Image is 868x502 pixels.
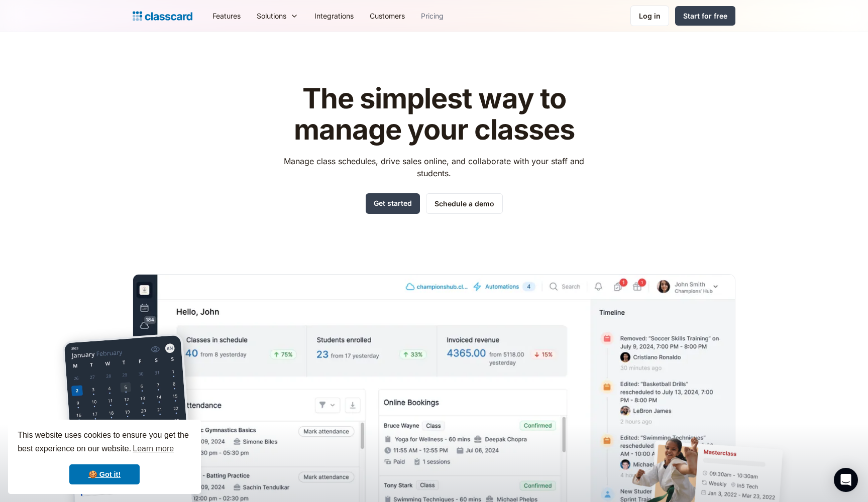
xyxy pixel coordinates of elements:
p: Manage class schedules, drive sales online, and collaborate with your staff and students. [275,155,594,179]
a: Integrations [306,5,362,27]
div: Log in [639,11,661,21]
a: Get started [366,193,420,214]
a: Start for free [675,6,735,26]
a: dismiss cookie message [69,464,140,484]
div: Solutions [249,5,306,27]
h1: The simplest way to manage your classes [275,83,594,145]
a: Features [204,5,249,27]
div: Solutions [257,11,286,21]
div: Open Intercom Messenger [834,468,858,492]
a: home [133,9,192,23]
a: Pricing [413,5,452,27]
div: Start for free [683,11,727,21]
span: This website uses cookies to ensure you get the best experience on our website. [18,429,191,456]
a: learn more about cookies [131,441,175,456]
a: Log in [630,6,669,26]
a: Schedule a demo [426,193,503,214]
a: Customers [362,5,413,27]
div: cookieconsent [8,420,201,494]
